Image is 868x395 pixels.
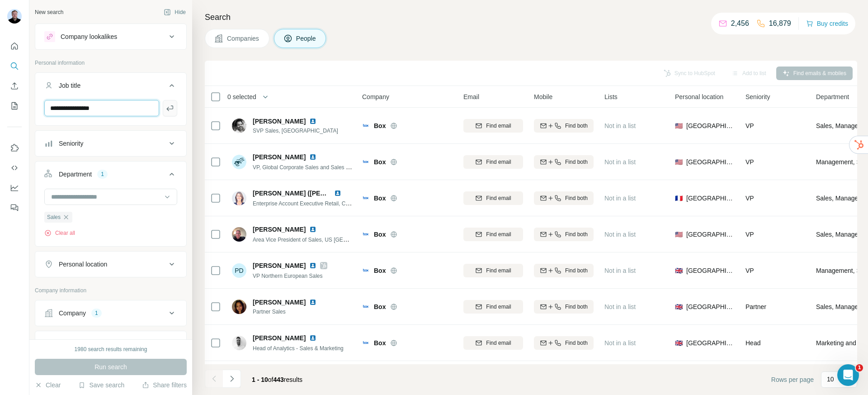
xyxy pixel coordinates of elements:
span: Company [362,92,389,101]
span: Find email [486,339,511,347]
div: Job title [59,81,80,90]
span: Rows per page [771,375,814,384]
span: 1 - 10 [252,376,268,383]
button: Use Surfe API [7,160,22,176]
button: Find both [534,191,594,205]
span: Find email [486,194,511,202]
span: Seniority [745,92,770,101]
span: VP [745,267,754,274]
img: Avatar [232,191,246,205]
button: Find email [463,228,523,241]
span: Find email [486,122,511,130]
button: Save search [78,381,124,390]
button: Quick start [7,38,22,54]
div: Department [59,170,92,179]
span: Not in a list [604,231,636,238]
button: Company1 [35,302,186,324]
img: Logo of Box [362,303,369,310]
span: 🇬🇧 [675,266,683,275]
span: 🇬🇧 [675,302,683,311]
span: 🇬🇧 [675,338,683,347]
img: LinkedIn logo [334,190,341,197]
span: 1 [856,364,863,371]
span: Not in a list [604,122,636,129]
button: Find both [534,264,594,277]
button: Clear all [44,229,75,237]
span: Box [374,194,386,203]
span: VP [745,158,754,166]
div: Personal location [59,260,107,269]
span: VP [745,231,754,238]
span: Not in a list [604,158,636,166]
img: Avatar [232,300,246,314]
button: Navigate to next page [223,370,241,388]
span: Email [463,92,479,101]
button: Enrich CSV [7,78,22,94]
span: Find both [565,194,588,202]
span: Box [374,302,386,311]
span: Find both [565,339,588,347]
span: VP [745,122,754,129]
button: Share filters [142,381,187,390]
span: [GEOGRAPHIC_DATA] [686,230,735,239]
span: Find email [486,158,511,166]
button: Find email [463,264,523,277]
span: [GEOGRAPHIC_DATA] [686,121,735,130]
span: Box [374,338,386,347]
img: Avatar [232,119,246,133]
span: VP Northern European Sales [253,273,323,279]
span: Box [374,266,386,275]
img: LinkedIn logo [309,299,316,306]
iframe: Intercom live chat [837,364,859,386]
img: Logo of Box [362,195,369,202]
span: Box [374,230,386,239]
img: Logo of Box [362,267,369,274]
span: VP [745,195,754,202]
button: Find both [534,155,594,169]
span: [PERSON_NAME] [253,333,306,343]
img: Logo of Box [362,158,369,166]
p: Company information [35,286,187,295]
button: Find email [463,191,523,205]
span: Personal location [675,92,723,101]
img: Avatar [232,227,246,242]
button: Seniority [35,133,186,154]
span: [PERSON_NAME] [253,152,306,162]
span: Box [374,157,386,167]
span: Companies [227,34,260,43]
div: 1 [97,170,108,178]
div: 1980 search results remaining [75,345,147,353]
span: Box [374,121,386,130]
button: Job title [35,75,186,100]
span: Find both [565,230,588,238]
p: 16,879 [769,18,791,29]
img: LinkedIn logo [309,262,316,269]
button: My lists [7,98,22,114]
div: 1 [91,309,102,317]
button: Company lookalikes [35,26,186,48]
img: Avatar [232,336,246,350]
span: Not in a list [604,267,636,274]
span: Partner [745,303,766,310]
button: Dashboard [7,180,22,196]
img: Avatar [7,9,22,24]
span: [GEOGRAPHIC_DATA] [686,302,735,311]
span: [GEOGRAPHIC_DATA] [686,338,735,347]
div: PD [232,263,246,278]
p: Personal information [35,59,187,67]
span: Head [745,339,760,347]
button: Use Surfe on LinkedIn [7,140,22,156]
h4: Search [205,11,857,24]
span: Not in a list [604,339,636,347]
span: [PERSON_NAME] [253,117,306,126]
span: 🇺🇸 [675,157,683,167]
span: Find both [565,122,588,130]
button: Find both [534,300,594,314]
button: Find email [463,300,523,314]
img: Logo of Box [362,339,369,347]
span: results [252,376,302,383]
span: [PERSON_NAME] ([PERSON_NAME]) [253,190,365,197]
span: 🇺🇸 [675,230,683,239]
span: Area Vice President of Sales, US [GEOGRAPHIC_DATA] and [GEOGRAPHIC_DATA] [253,236,459,243]
span: Department [816,92,849,101]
